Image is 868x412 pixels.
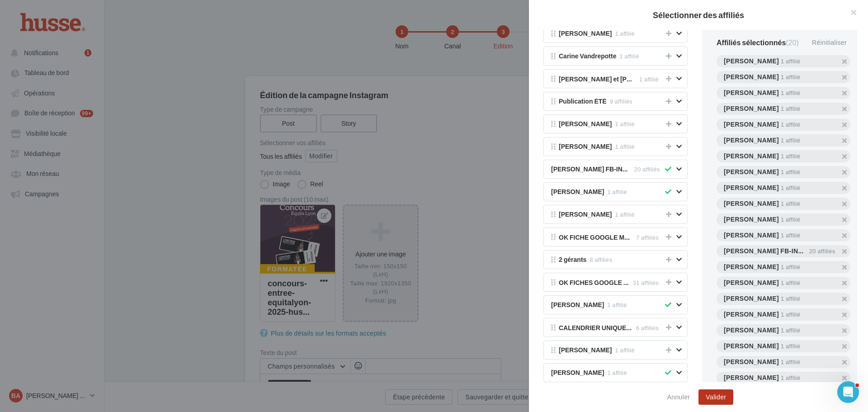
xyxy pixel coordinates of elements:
[551,302,604,308] span: [PERSON_NAME]
[724,74,779,82] div: [PERSON_NAME]
[607,188,627,195] span: 1 affilié
[724,295,779,303] div: [PERSON_NAME]
[717,39,799,46] div: Affiliés sélectionnés
[724,90,779,98] div: [PERSON_NAME]
[590,256,612,263] span: 8 affiliés
[615,30,634,37] span: 1 affilié
[781,90,800,96] div: 1 affilié
[724,153,779,161] div: [PERSON_NAME]
[781,153,800,159] div: 1 affilié
[724,248,807,256] div: [PERSON_NAME] FB-INSTA
[781,232,800,238] div: 1 affilié
[551,189,604,195] span: [PERSON_NAME]
[607,301,627,308] span: 1 affilié
[781,296,800,302] div: 1 affilié
[698,389,733,405] button: Valider
[724,264,779,272] div: [PERSON_NAME]
[551,166,631,173] span: [PERSON_NAME] FB-INSTA
[619,52,639,60] span: 1 affilié
[781,343,800,349] div: 1 affilié
[781,217,800,223] div: 1 affilié
[724,121,779,129] div: [PERSON_NAME]
[610,98,632,105] span: 9 affiliés
[634,166,660,173] span: 20 affiliés
[633,279,659,286] span: 31 affiliés
[724,169,779,177] div: [PERSON_NAME]
[559,279,630,289] span: OK FICHES GOOGLE MY BUSINESS (1 gérant)
[636,234,659,241] span: 7 affiliés
[809,248,835,254] div: 20 affiliés
[559,121,612,128] span: [PERSON_NAME]
[615,143,634,150] span: 1 affilié
[559,347,612,354] span: [PERSON_NAME]
[724,137,779,145] div: [PERSON_NAME]
[781,185,800,191] div: 1 affilié
[781,74,800,80] div: 1 affilié
[781,312,800,317] div: 1 affilié
[615,211,634,218] span: 1 affilié
[781,106,800,112] div: 1 affilié
[724,58,779,66] div: [PERSON_NAME]
[615,120,634,128] span: 1 affilié
[636,324,659,331] span: 6 affiliés
[724,327,779,335] div: [PERSON_NAME]
[724,311,779,319] div: [PERSON_NAME]
[559,143,612,150] span: [PERSON_NAME]
[781,122,800,128] div: 1 affilié
[559,53,616,60] span: Carine Vandrepotte
[781,375,800,381] div: 1 affilié
[781,58,800,64] div: 1 affilié
[559,30,612,37] span: [PERSON_NAME]
[724,343,779,351] div: [PERSON_NAME]
[724,216,779,224] div: [PERSON_NAME]
[781,359,800,365] div: 1 affilié
[781,201,800,207] div: 1 affilié
[664,392,694,403] button: Annuler
[559,234,633,244] span: OK FICHE GOOGLE MY BUSINESS (2 co-gérants)
[724,105,779,114] div: [PERSON_NAME]
[724,279,779,288] div: [PERSON_NAME]
[786,38,798,47] span: (20)
[639,76,659,83] span: 1 affilié
[607,369,627,376] span: 1 affilié
[559,325,633,335] span: CALENDRIER UNIQUEMENT JOUR1
[781,137,800,143] div: 1 affilié
[551,369,604,376] span: [PERSON_NAME]
[808,37,850,48] div: Réinitialiser
[724,200,779,208] div: [PERSON_NAME]
[781,327,800,333] div: 1 affilié
[781,169,800,175] div: 1 affilié
[543,11,854,19] h2: Sélectionner des affiliés
[781,280,800,286] div: 1 affilié
[724,374,779,383] div: [PERSON_NAME]
[724,232,779,240] div: [PERSON_NAME]
[559,256,586,263] span: 2 gérants
[559,211,612,218] span: [PERSON_NAME]
[781,264,800,270] div: 1 affilié
[724,359,779,367] div: [PERSON_NAME]
[615,346,634,354] span: 1 affilié
[724,185,779,193] div: [PERSON_NAME]
[837,381,859,403] iframe: Intercom live chat
[559,98,607,105] span: Publication ÉTÉ
[559,76,636,86] span: [PERSON_NAME] et [PERSON_NAME]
